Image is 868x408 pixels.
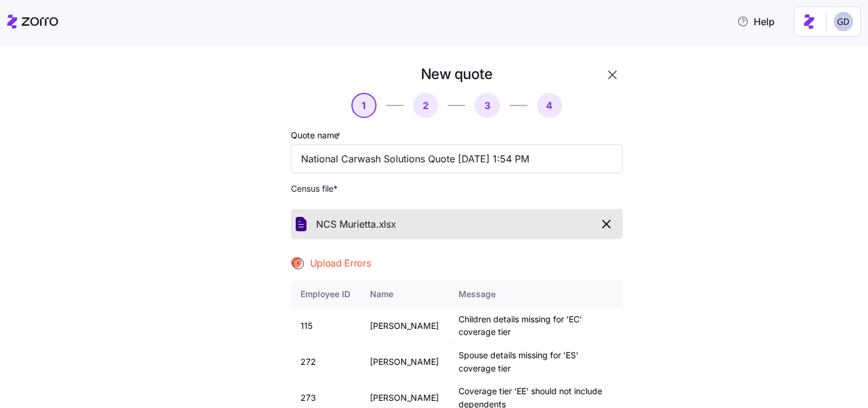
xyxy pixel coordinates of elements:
[727,10,784,34] button: Help
[459,288,613,301] div: Message
[310,256,371,271] span: Upload Errors
[291,344,360,380] td: 272
[421,65,493,83] h1: New quote
[737,14,775,29] span: Help
[379,217,396,232] span: xlsx
[475,93,500,118] button: 3
[449,308,623,344] td: Children details missing for 'EC' coverage tier
[537,93,562,118] button: 4
[291,144,623,173] input: Quote name
[316,217,379,232] span: NCS Murietta.
[370,288,439,301] div: Name
[360,308,449,344] td: [PERSON_NAME]
[834,12,853,31] img: 68a7f73c8a3f673b81c40441e24bb121
[413,93,438,118] button: 2
[291,183,623,195] span: Census file *
[301,288,350,301] div: Employee ID
[351,93,377,118] button: 1
[291,308,360,344] td: 115
[360,344,449,380] td: [PERSON_NAME]
[291,129,343,142] label: Quote name
[449,344,623,380] td: Spouse details missing for 'ES' coverage tier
